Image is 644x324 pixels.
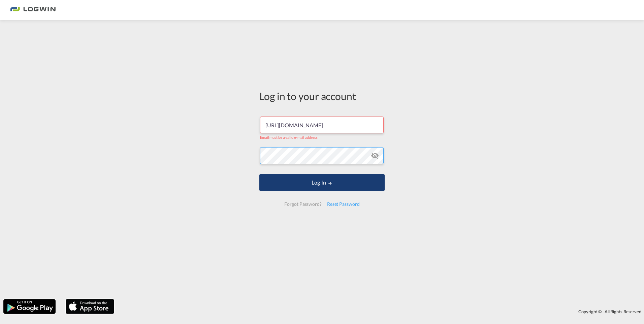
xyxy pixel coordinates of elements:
img: apple.png [65,298,115,315]
div: Forgot Password? [282,198,324,210]
img: google.png [3,298,56,315]
div: Reset Password [324,198,362,210]
span: Email must be a valid e-mail address [260,135,317,139]
button: LOGIN [259,174,385,191]
div: Copyright © . All Rights Reserved [118,306,644,317]
input: Enter email/phone number [260,117,384,133]
md-icon: icon-eye-off [371,152,379,160]
div: Log in to your account [259,89,385,103]
img: 2761ae10d95411efa20a1f5e0282d2d7.png [10,3,56,18]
